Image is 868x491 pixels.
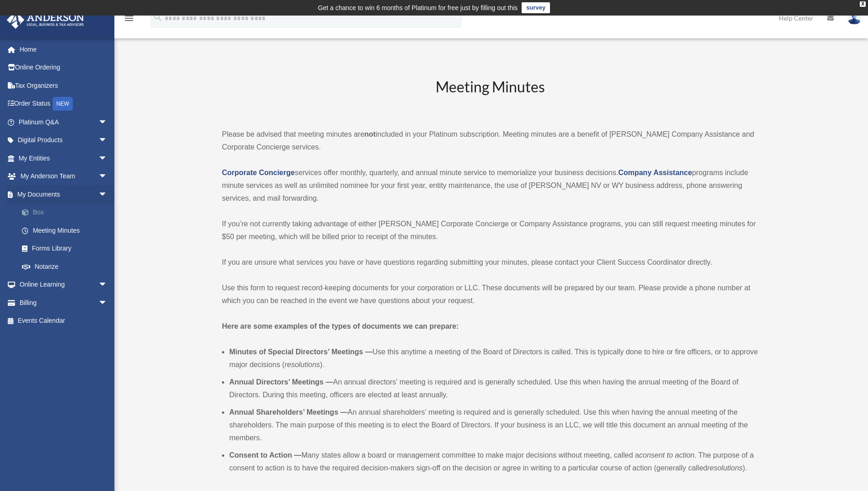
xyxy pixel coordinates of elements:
[222,77,758,115] h2: Meeting Minutes
[6,95,121,113] a: Order StatusNEW
[13,203,121,222] a: Box
[98,113,117,132] span: arrow_drop_down
[6,131,121,149] a: Digital Productsarrow_drop_down
[124,13,135,24] i: menu
[98,185,117,204] span: arrow_drop_down
[222,282,758,307] p: Use this form to request record-keeping documents for your corporation or LLC. These documents wi...
[6,113,121,131] a: Platinum Q&Aarrow_drop_down
[4,11,87,29] img: Anderson Advisors Platinum Portal
[229,376,758,401] li: An annual directors’ meeting is required and is generally scheduled. Use this when having the ann...
[229,449,758,475] li: Many states allow a board or management committee to make major decisions without meeting, called...
[229,451,302,459] b: Consent to Action —
[6,276,121,294] a: Online Learningarrow_drop_down
[6,40,121,59] a: Home
[285,361,320,368] em: resolutions
[13,257,121,276] a: Notarize
[222,256,758,269] p: If you are unsure what services you have or have questions regarding submitting your minutes, ple...
[222,169,295,176] a: Corporate Concierge
[522,2,550,13] a: survey
[13,240,121,258] a: Forms Library
[6,312,121,330] a: Events Calendar
[860,1,866,7] div: close
[98,276,117,294] span: arrow_drop_down
[222,322,459,330] strong: Here are some examples of the types of documents we can prepare:
[153,12,163,22] i: search
[6,149,121,167] a: My Entitiesarrow_drop_down
[6,167,121,186] a: My Anderson Teamarrow_drop_down
[229,348,372,356] b: Minutes of Special Directors’ Meetings —
[98,149,117,168] span: arrow_drop_down
[6,76,121,95] a: Tax Organizers
[675,451,695,459] em: action
[6,59,121,77] a: Online Ordering
[13,221,117,240] a: Meeting Minutes
[6,294,121,312] a: Billingarrow_drop_down
[98,294,117,312] span: arrow_drop_down
[124,16,135,24] a: menu
[229,406,758,444] li: An annual shareholders’ meeting is required and is generally scheduled. Use this when having the ...
[707,464,743,472] em: resolutions
[98,167,117,186] span: arrow_drop_down
[53,97,73,111] div: NEW
[229,378,333,386] b: Annual Directors’ Meetings —
[318,2,518,13] div: Get a chance to win 6 months of Platinum for free just by filling out this
[222,218,758,243] p: If you’re not currently taking advantage of either [PERSON_NAME] Corporate Concierge or Company A...
[222,166,758,205] p: services offer monthly, quarterly, and annual minute service to memorialize your business decisio...
[229,408,348,416] b: Annual Shareholders’ Meetings —
[229,346,758,371] li: Use this anytime a meeting of the Board of Directors is called. This is typically done to hire or...
[639,451,673,459] em: consent to
[222,128,758,154] p: Please be advised that meeting minutes are included in your Platinum subscription. Meeting minute...
[847,11,861,25] img: User Pic
[6,185,121,203] a: My Documentsarrow_drop_down
[98,131,117,150] span: arrow_drop_down
[618,169,692,176] a: Company Assistance
[364,130,376,138] strong: not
